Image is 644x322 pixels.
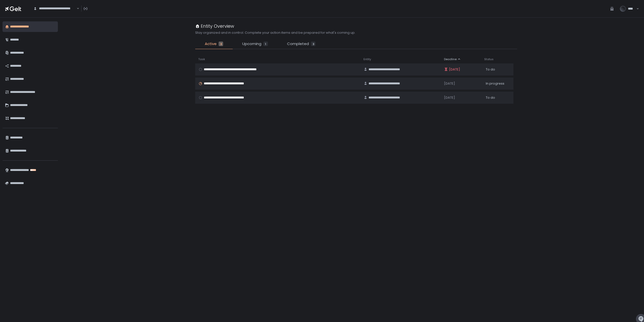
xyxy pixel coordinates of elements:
div: 3 [311,42,315,46]
div: Search for option [30,4,79,14]
span: To do [486,95,495,100]
div: 3 [219,42,223,46]
div: 1 [263,42,268,46]
span: [DATE] [449,67,460,72]
span: To do [486,67,495,72]
span: Completed [287,41,309,47]
span: Task [198,57,205,61]
h2: Stay organized and in control. Complete your action items and be prepared for what's coming up. [195,30,355,35]
input: Search for option [33,11,76,16]
span: [DATE] [444,95,455,100]
span: Status [484,57,494,61]
span: Deadline [444,57,457,61]
div: Entity Overview [195,23,234,29]
span: Entity [364,57,371,61]
span: Active [205,41,217,47]
span: [DATE] [444,81,455,86]
span: In progress [486,81,504,86]
span: Upcoming [242,41,261,47]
